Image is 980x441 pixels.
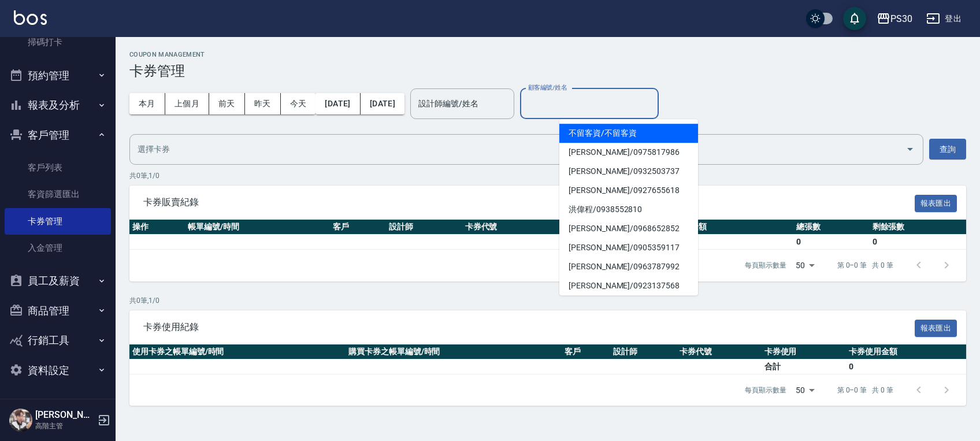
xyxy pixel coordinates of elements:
[791,250,819,281] div: 50
[330,220,385,235] th: 客戶
[559,124,698,143] span: 不留客資 / 不留客資
[9,409,32,432] img: Person
[5,296,111,326] button: 商品管理
[346,344,562,360] th: 購買卡券之帳單編號/時間
[5,90,111,120] button: 報表及分析
[143,321,915,333] span: 卡券使用紀錄
[165,93,209,114] button: 上個月
[655,235,793,250] td: 0
[559,181,698,200] span: [PERSON_NAME] / 0927655618
[5,120,111,150] button: 客戶管理
[528,83,567,92] label: 顧客編號/姓名
[745,260,786,270] p: 每頁顯示數量
[143,197,915,208] span: 卡券販賣紀錄
[791,375,819,406] div: 50
[762,360,846,375] td: 合計
[5,29,111,55] a: 掃碼打卡
[762,344,846,360] th: 卡券使用
[843,7,866,30] button: save
[559,220,655,235] th: 卡券販賣
[922,8,966,29] button: 登出
[315,93,360,114] button: [DATE]
[129,295,966,306] p: 共 0 筆, 1 / 0
[901,140,919,158] button: Open
[793,220,870,235] th: 總張數
[929,139,966,160] button: 查詢
[5,208,111,235] a: 卡券管理
[793,235,870,250] td: 0
[14,10,47,25] img: Logo
[35,421,94,431] p: 高階主管
[745,385,786,395] p: 每頁顯示數量
[559,143,698,162] span: [PERSON_NAME] / 0975817986
[559,235,655,250] td: 合計
[386,220,462,235] th: 設計師
[129,93,165,114] button: 本月
[559,276,698,295] span: [PERSON_NAME] / 0923137568
[5,235,111,261] a: 入金管理
[5,355,111,386] button: 資料設定
[129,220,185,235] th: 操作
[870,220,966,235] th: 剩餘張數
[846,344,966,360] th: 卡券使用金額
[361,93,404,114] button: [DATE]
[837,260,893,270] p: 第 0–0 筆 共 0 筆
[915,320,957,338] button: 報表匯出
[35,409,94,421] h5: [PERSON_NAME]
[559,162,698,181] span: [PERSON_NAME] / 0932503737
[610,344,677,360] th: 設計師
[5,325,111,355] button: 行銷工具
[5,154,111,181] a: 客戶列表
[870,235,966,250] td: 0
[562,344,610,360] th: 客戶
[129,171,966,181] p: 共 0 筆, 1 / 0
[245,93,281,114] button: 昨天
[129,63,966,79] h3: 卡券管理
[655,220,793,235] th: 卡券販賣金額
[5,181,111,207] a: 客資篩選匯出
[209,93,245,114] button: 前天
[5,61,111,91] button: 預約管理
[915,195,957,213] button: 報表匯出
[559,238,698,257] span: [PERSON_NAME] / 0905359117
[129,51,966,58] h2: Coupon Management
[559,200,698,219] span: 洪偉程 / 0938552810
[559,295,698,314] span: [PERSON_NAME] / 0922460772
[559,219,698,238] span: [PERSON_NAME] / 0968652852
[915,322,957,333] a: 報表匯出
[129,344,346,360] th: 使用卡券之帳單編號/時間
[846,360,966,375] td: 0
[135,139,901,160] input: 選擇卡券
[890,12,912,26] div: PS30
[281,93,316,114] button: 今天
[462,220,559,235] th: 卡券代號
[915,197,957,208] a: 報表匯出
[677,344,761,360] th: 卡券代號
[837,385,893,395] p: 第 0–0 筆 共 0 筆
[5,266,111,296] button: 員工及薪資
[185,220,330,235] th: 帳單編號/時間
[559,257,698,276] span: [PERSON_NAME] / 0963787992
[872,7,917,31] button: PS30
